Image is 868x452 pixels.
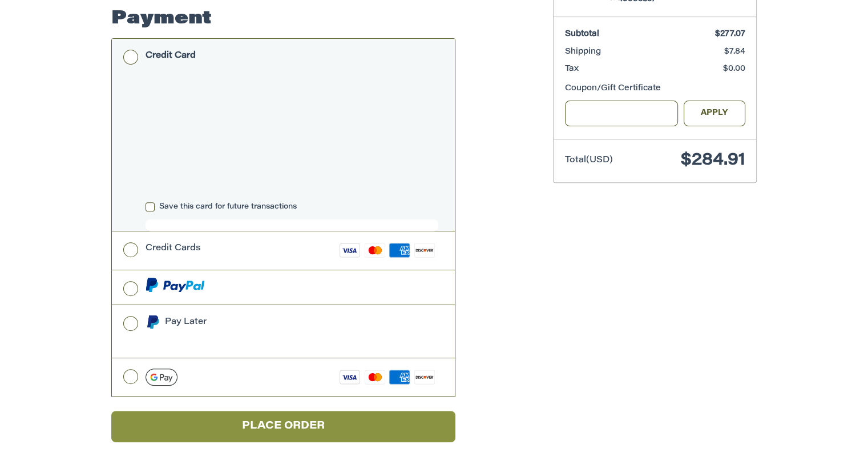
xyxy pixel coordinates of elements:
[146,239,201,258] div: Credit Cards
[146,369,177,386] img: Google Pay icon
[681,152,745,169] span: $284.91
[565,30,599,38] span: Subtotal
[146,46,196,65] div: Credit Card
[684,101,745,126] button: Apply
[146,202,438,211] label: Save this card for future transactions
[565,65,579,73] span: Tax
[565,83,745,95] div: Coupon/Gift Certificate
[143,76,441,198] iframe: Secure payment input frame
[565,101,679,126] input: Gift Certificate or Coupon Code
[146,315,160,329] img: Pay Later icon
[146,278,205,292] img: PayPal icon
[111,7,212,30] h2: Payment
[724,48,745,56] span: $7.84
[715,30,745,38] span: $277.07
[111,411,455,442] button: Place Order
[165,313,378,331] div: Pay Later
[565,156,613,165] span: Total (USD)
[565,48,601,56] span: Shipping
[723,65,745,73] span: $0.00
